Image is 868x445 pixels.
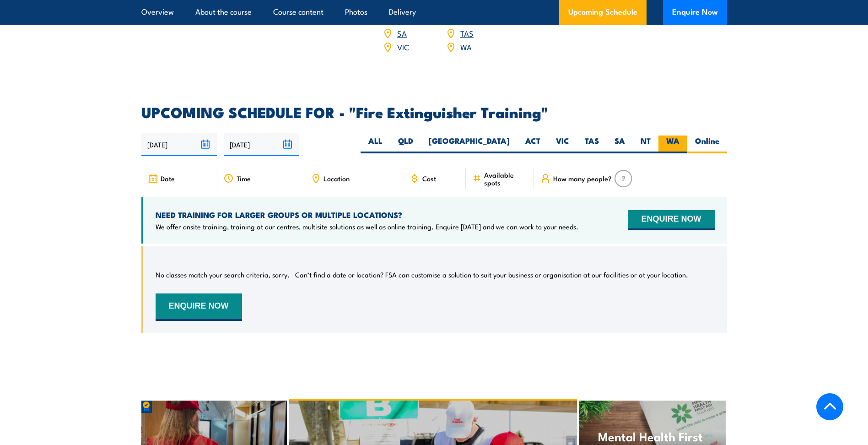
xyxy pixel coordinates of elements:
[156,210,578,220] h4: NEED TRAINING FOR LARGER GROUPS OR MULTIPLE LOCATIONS?
[156,222,578,231] p: We offer onsite training, training at our centres, multisite solutions as well as online training...
[460,41,472,52] a: WA
[548,136,577,153] label: VIC
[553,174,612,182] span: How many people?
[161,174,175,182] span: Date
[361,136,390,153] label: ALL
[323,174,350,182] span: Location
[421,136,518,153] label: [GEOGRAPHIC_DATA]
[295,270,688,279] p: Can’t find a date or location? FSA can customise a solution to suit your business or organisation...
[156,293,242,321] button: ENQUIRE NOW
[422,174,436,182] span: Cost
[224,133,299,156] input: To date
[658,136,687,153] label: WA
[484,171,528,186] span: Available spots
[397,41,409,52] a: VIC
[156,270,290,279] p: No classes match your search criteria, sorry.
[460,27,474,38] a: TAS
[141,133,217,156] input: From date
[237,174,251,182] span: Time
[687,136,727,153] label: Online
[607,136,633,153] label: SA
[141,105,727,118] h2: UPCOMING SCHEDULE FOR - "Fire Extinguisher Training"
[628,210,714,230] button: ENQUIRE NOW
[390,136,421,153] label: QLD
[633,136,658,153] label: NT
[397,27,407,38] a: SA
[577,136,607,153] label: TAS
[518,136,548,153] label: ACT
